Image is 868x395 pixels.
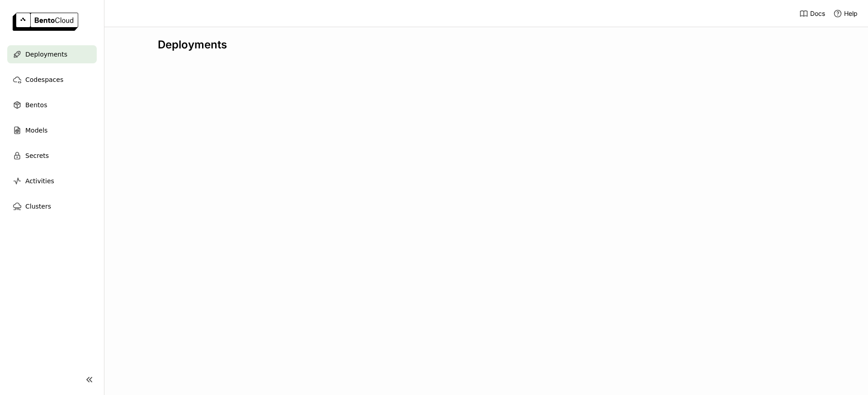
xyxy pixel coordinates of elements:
[25,176,54,186] span: Activities
[25,100,47,110] span: Bentos
[25,49,67,60] span: Deployments
[844,10,858,18] span: Help
[158,38,814,52] div: Deployments
[7,172,97,190] a: Activities
[833,9,858,18] div: Help
[25,125,47,136] span: Models
[25,74,63,85] span: Codespaces
[25,150,49,161] span: Secrets
[25,201,51,212] span: Clusters
[7,197,97,215] a: Clusters
[7,96,97,114] a: Bentos
[799,9,825,18] a: Docs
[810,10,825,18] span: Docs
[7,147,97,165] a: Secrets
[13,13,78,31] img: logo
[7,121,97,139] a: Models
